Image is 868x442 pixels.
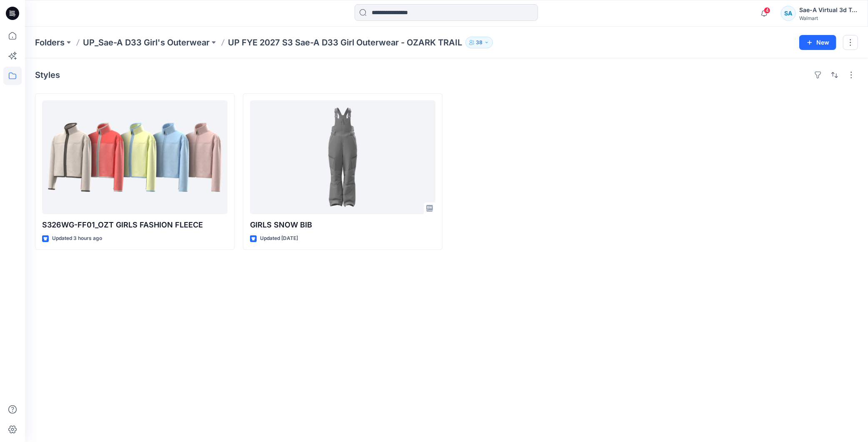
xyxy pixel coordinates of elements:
[35,37,65,48] a: Folders
[35,70,60,80] h4: Styles
[228,37,462,48] p: UP FYE 2027 S3 Sae-A D33 Girl Outerwear - OZARK TRAIL
[42,100,228,214] a: S326WG-FF01_OZT GIRLS FASHION FLEECE
[465,37,493,48] button: 38
[799,35,836,50] button: New
[42,219,228,231] p: S326WG-FF01_OZT GIRLS FASHION FLEECE
[764,7,770,14] span: 4
[83,37,210,48] a: UP_Sae-A D33 Girl's Outerwear
[476,38,483,47] p: 38
[799,15,858,21] div: Walmart
[250,100,435,214] a: GIRLS SNOW BIB
[799,5,858,15] div: Sae-A Virtual 3d Team
[781,6,796,21] div: SA
[250,219,435,231] p: GIRLS SNOW BIB
[260,234,298,243] p: Updated [DATE]
[52,234,102,243] p: Updated 3 hours ago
